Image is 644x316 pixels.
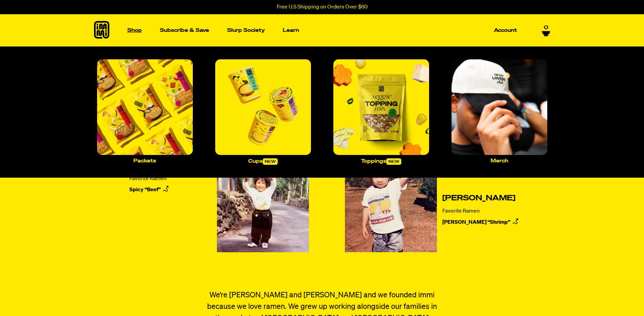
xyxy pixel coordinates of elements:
[361,158,401,165] p: Toppings
[125,14,145,46] a: Shop
[263,158,278,165] span: new
[248,158,278,165] p: Cups
[542,25,550,36] a: 0
[277,4,368,10] p: Free U.S Shipping on Orders Over $60
[491,158,508,163] p: Merch
[442,208,520,215] p: Favorite Ramen
[127,28,142,33] p: Shop
[494,28,517,33] p: Account
[442,194,520,202] h2: [PERSON_NAME]
[449,57,550,166] a: Merch
[160,28,209,33] p: Subscribe & Save
[333,59,429,155] img: toppings.png
[283,28,299,33] p: Learn
[227,28,265,33] p: Slurp Society
[452,59,547,155] img: Merch_large.jpg
[224,25,268,36] a: Slurp Society
[129,175,202,182] p: Favorite Ramen
[157,25,212,36] a: Subscribe & Save
[125,14,520,46] nav: Main navigation
[97,59,193,155] img: Packets_large.jpg
[386,158,401,165] span: new
[133,158,156,163] p: Packets
[544,25,548,31] span: 0
[331,57,432,167] a: Toppingsnew
[337,134,444,258] img: Kevin Chanthasiriphan
[442,217,520,228] a: [PERSON_NAME] “Shrimp”
[215,59,311,155] img: Cups_large.jpg
[491,25,520,36] a: Account
[94,57,196,166] a: Packets
[213,57,314,167] a: Cupsnew
[280,14,302,46] a: Learn
[210,135,315,258] img: Kevin Lee
[129,185,202,195] a: Spicy “Beef”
